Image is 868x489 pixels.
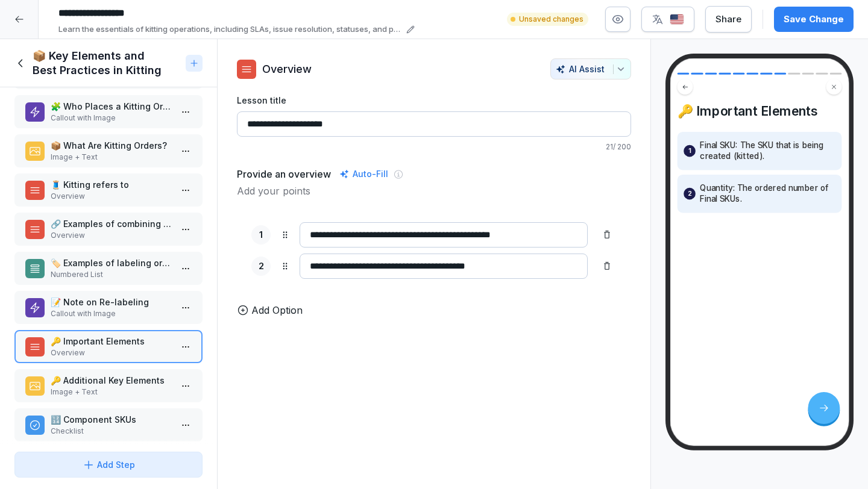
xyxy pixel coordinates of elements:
[14,134,203,167] div: 📦 What Are Kitting Orders?Image + Text
[14,408,203,441] div: 🔢 Component SKUsChecklist
[14,452,203,478] button: Add Step
[51,308,171,319] p: Callout with Image
[51,335,171,347] p: 🔑 Important Elements
[14,369,203,402] div: 🔑 Additional Key ElementsImage + Text
[688,188,692,199] p: 2
[678,104,842,119] h4: 🔑 Important Elements
[670,14,684,25] img: us.svg
[51,100,171,113] p: 🧩 Who Places a Kitting Order?
[51,113,171,123] p: Callout with Image
[51,217,171,230] p: 🔗 Examples of combining SKUs
[51,269,171,280] p: Numbered List
[14,291,203,324] div: 📝 Note on Re-labelingCallout with Image
[550,58,631,79] button: AI Assist
[237,184,631,198] p: Add your points
[14,252,203,285] div: 🏷️ Examples of labeling or re-labeling tasksNumbered List
[259,260,264,273] p: 2
[51,257,171,269] p: 🏷️ Examples of labeling or re-labeling tasks
[51,230,171,241] p: Overview
[705,6,752,33] button: Share
[251,303,303,317] p: Add Option
[519,14,583,25] p: Unsaved changes
[556,64,626,74] div: AI Assist
[700,183,835,205] p: Quantity: The ordered number of Final SKUs.
[14,213,203,246] div: 🔗 Examples of combining SKUsOverview
[237,142,631,152] p: 21 / 200
[700,140,835,162] p: Final SKU: The SKU that is being created (kitted).
[51,296,171,308] p: 📝 Note on Re-labeling
[51,426,171,437] p: Checklist
[51,374,171,387] p: 🔑 Additional Key Elements
[14,330,203,363] div: 🔑 Important ElementsOverview
[58,23,403,36] p: Learn the essentials of kitting operations, including SLAs, issue resolution, statuses, and proce...
[14,95,203,128] div: 🧩 Who Places a Kitting Order?Callout with Image
[259,228,263,242] p: 1
[784,13,844,26] div: Save Change
[51,387,171,397] p: Image + Text
[14,173,203,207] div: 🧵 Kitting refers toOverview
[51,178,171,191] p: 🧵 Kitting refers to
[688,146,691,157] p: 1
[237,167,331,181] h5: Provide an overview
[774,7,854,32] button: Save Change
[83,458,135,471] div: Add Step
[51,191,171,202] p: Overview
[715,13,741,26] div: Share
[262,61,312,77] p: Overview
[237,94,631,107] label: Lesson title
[51,347,171,358] p: Overview
[33,49,181,78] h1: 📦 Key Elements and Best Practices in Kitting
[51,152,171,163] p: Image + Text
[51,139,171,152] p: 📦 What Are Kitting Orders?
[337,167,391,181] div: Auto-Fill
[51,413,171,426] p: 🔢 Component SKUs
